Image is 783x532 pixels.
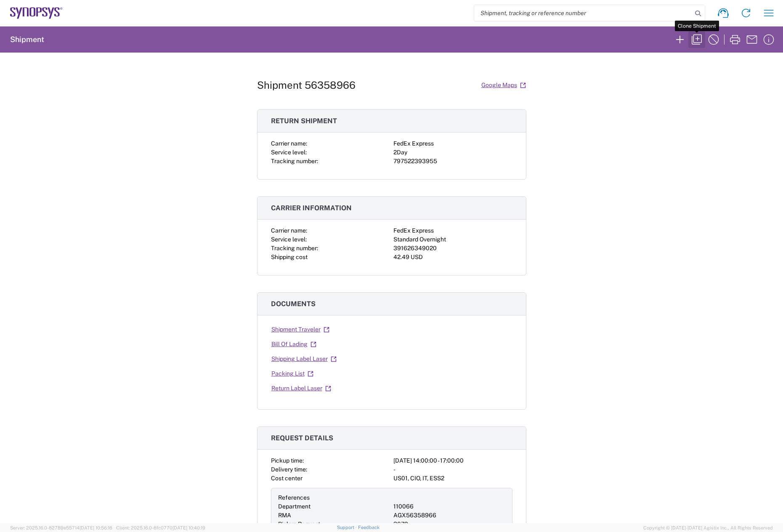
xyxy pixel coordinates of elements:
div: 110066 [393,502,505,511]
span: Carrier name: [271,227,307,234]
a: Shipment Traveler [271,322,330,337]
div: 2Day [393,148,512,157]
div: Pickup Request [278,520,390,529]
span: [DATE] 10:56:16 [80,525,112,530]
a: Feedback [358,525,380,530]
div: [DATE] 14:00:00 - 17:00:00 [393,456,512,465]
div: US01, CIO, IT, ESS2 [393,474,512,483]
a: Packing List [271,366,314,381]
span: References [278,494,310,501]
span: Tracking number: [271,158,318,164]
div: RMA [278,511,390,520]
span: Carrier information [271,204,352,212]
a: Bill Of Lading [271,337,317,352]
h1: Shipment 56358966 [257,79,356,91]
div: - [393,465,512,474]
div: Department [278,502,390,511]
div: 42.49 USD [393,253,512,262]
input: Shipment, tracking or reference number [474,5,692,21]
div: AGX56358966 [393,511,505,520]
span: Documents [271,300,316,308]
a: Shipping Label Laser [271,352,337,366]
span: Tracking number: [271,245,318,251]
span: Request details [271,434,333,442]
span: Pickup time: [271,457,304,464]
span: Service level: [271,149,307,156]
span: Client: 2025.16.0-8fc0770 [116,525,205,530]
a: Return Label Laser [271,381,332,396]
div: FedEx Express [393,226,512,235]
span: Carrier name: [271,140,307,147]
div: 3079 [393,520,505,529]
div: Standard Overnight [393,235,512,244]
div: 797522393955 [393,157,512,166]
h2: Shipment [10,34,44,45]
span: Cost center [271,475,303,482]
span: Server: 2025.16.0-82789e55714 [10,525,112,530]
span: Shipping cost [271,254,308,260]
span: Copyright © [DATE]-[DATE] Agistix Inc., All Rights Reserved [643,524,773,532]
span: [DATE] 10:40:19 [173,525,205,530]
span: Delivery time: [271,466,307,473]
span: Service level: [271,236,307,243]
a: Google Maps [481,78,526,93]
div: FedEx Express [393,139,512,148]
span: Return shipment [271,117,337,125]
div: 391626349020 [393,244,512,253]
a: Support [337,525,358,530]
